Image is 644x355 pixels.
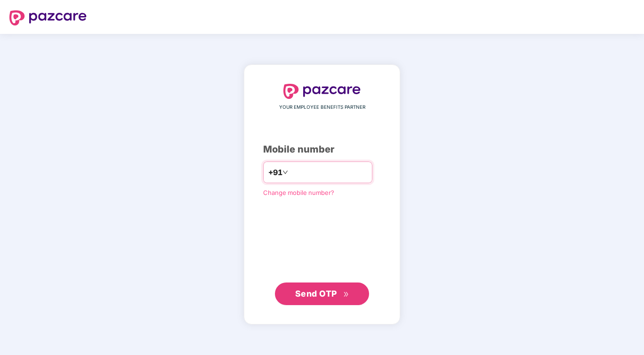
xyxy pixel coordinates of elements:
div: Mobile number [263,142,381,157]
span: double-right [343,291,349,298]
span: down [282,169,288,175]
button: Send OTPdouble-right [275,282,369,305]
img: logo [283,84,361,99]
img: logo [9,10,87,25]
span: YOUR EMPLOYEE BENEFITS PARTNER [279,104,365,111]
a: Change mobile number? [263,189,334,196]
span: +91 [268,167,282,178]
span: Send OTP [295,289,337,299]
